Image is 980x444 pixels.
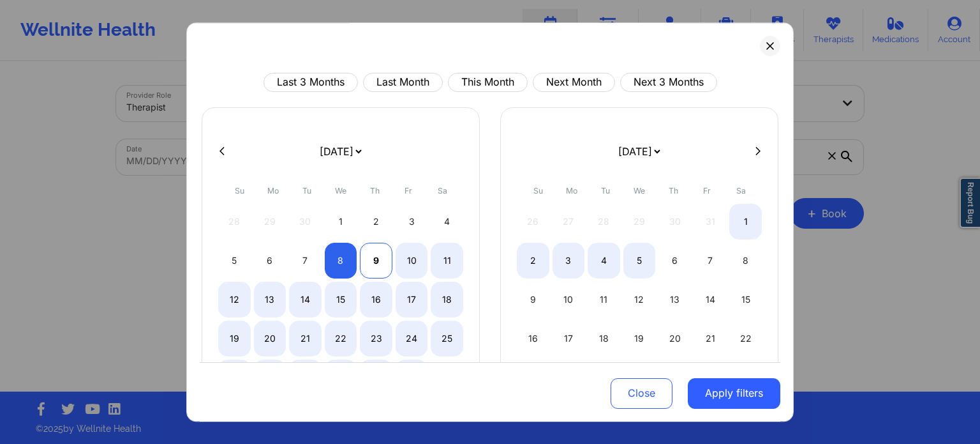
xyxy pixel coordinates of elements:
[218,282,251,318] div: Sun Oct 12 2025
[703,186,711,195] abbr: Friday
[254,360,286,395] div: Mon Oct 27 2025
[517,360,549,395] div: Sun Nov 23 2025
[694,243,727,279] div: Fri Nov 07 2025
[729,360,762,395] div: Sat Nov 29 2025
[729,243,762,279] div: Sat Nov 08 2025
[218,321,251,356] div: Sun Oct 19 2025
[601,186,610,195] abbr: Tuesday
[517,282,549,318] div: Sun Nov 09 2025
[566,186,577,195] abbr: Monday
[431,321,463,356] div: Sat Oct 25 2025
[517,243,549,279] div: Sun Nov 02 2025
[438,186,447,195] abbr: Saturday
[634,186,645,195] abbr: Wednesday
[588,243,620,279] div: Tue Nov 04 2025
[289,243,322,279] div: Tue Oct 07 2025
[658,321,691,356] div: Thu Nov 20 2025
[431,282,463,318] div: Sat Oct 18 2025
[396,282,428,318] div: Fri Oct 17 2025
[658,282,691,318] div: Thu Nov 13 2025
[360,282,392,318] div: Thu Oct 16 2025
[360,321,392,356] div: Thu Oct 23 2025
[688,378,780,408] button: Apply filters
[736,186,746,195] abbr: Saturday
[254,282,286,318] div: Mon Oct 13 2025
[289,360,322,395] div: Tue Oct 28 2025
[694,282,727,318] div: Fri Nov 14 2025
[533,73,615,92] button: Next Month
[218,243,251,279] div: Sun Oct 05 2025
[658,360,691,395] div: Thu Nov 27 2025
[729,282,762,318] div: Sat Nov 15 2025
[325,321,357,356] div: Wed Oct 22 2025
[623,360,656,395] div: Wed Nov 26 2025
[325,282,357,318] div: Wed Oct 15 2025
[611,378,672,408] button: Close
[218,360,251,395] div: Sun Oct 26 2025
[553,243,585,279] div: Mon Nov 03 2025
[694,321,727,356] div: Fri Nov 21 2025
[360,243,392,279] div: Thu Oct 09 2025
[694,360,727,395] div: Fri Nov 28 2025
[658,243,691,279] div: Thu Nov 06 2025
[396,243,428,279] div: Fri Oct 10 2025
[448,73,528,92] button: This Month
[620,73,717,92] button: Next 3 Months
[289,282,322,318] div: Tue Oct 14 2025
[254,243,286,279] div: Mon Oct 06 2025
[360,204,392,240] div: Thu Oct 02 2025
[396,360,428,395] div: Fri Oct 31 2025
[289,321,322,356] div: Tue Oct 21 2025
[267,186,279,195] abbr: Monday
[623,243,656,279] div: Wed Nov 05 2025
[553,282,585,318] div: Mon Nov 10 2025
[302,186,311,195] abbr: Tuesday
[396,321,428,356] div: Fri Oct 24 2025
[325,360,357,395] div: Wed Oct 29 2025
[729,321,762,356] div: Sat Nov 22 2025
[588,360,620,395] div: Tue Nov 25 2025
[729,204,762,240] div: Sat Nov 01 2025
[431,243,463,279] div: Sat Oct 11 2025
[517,321,549,356] div: Sun Nov 16 2025
[363,73,443,92] button: Last Month
[533,186,543,195] abbr: Sunday
[396,204,428,240] div: Fri Oct 03 2025
[405,186,412,195] abbr: Friday
[325,204,357,240] div: Wed Oct 01 2025
[325,243,357,279] div: Wed Oct 08 2025
[235,186,244,195] abbr: Sunday
[623,282,656,318] div: Wed Nov 12 2025
[553,321,585,356] div: Mon Nov 17 2025
[264,73,358,92] button: Last 3 Months
[623,321,656,356] div: Wed Nov 19 2025
[254,321,286,356] div: Mon Oct 20 2025
[588,321,620,356] div: Tue Nov 18 2025
[553,360,585,395] div: Mon Nov 24 2025
[669,186,678,195] abbr: Thursday
[431,204,463,240] div: Sat Oct 04 2025
[370,186,380,195] abbr: Thursday
[360,360,392,395] div: Thu Oct 30 2025
[335,186,346,195] abbr: Wednesday
[588,282,620,318] div: Tue Nov 11 2025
